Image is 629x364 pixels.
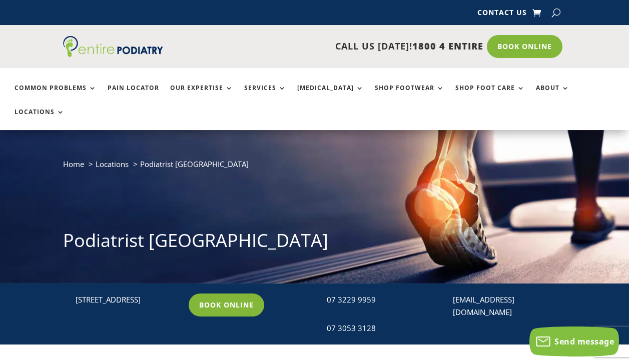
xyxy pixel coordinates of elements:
a: Home [63,159,84,169]
a: Common Problems [15,84,97,106]
a: [MEDICAL_DATA] [297,84,364,106]
a: Entire Podiatry [63,49,163,59]
div: 07 3229 9959 [327,293,432,306]
span: Podiatrist [GEOGRAPHIC_DATA] [140,159,249,169]
p: [STREET_ADDRESS] [76,293,181,306]
span: Send message [554,336,614,347]
a: [EMAIL_ADDRESS][DOMAIN_NAME] [453,294,514,317]
button: Send message [529,326,619,356]
a: Services [244,84,286,106]
a: Book Online [487,35,562,58]
a: Book Online [189,293,264,316]
a: Shop Foot Care [455,84,525,106]
p: CALL US [DATE]! [176,40,483,53]
div: 07 3053 3128 [327,322,432,335]
h1: Podiatrist [GEOGRAPHIC_DATA] [63,228,566,258]
a: Our Expertise [170,84,233,106]
a: Shop Footwear [375,84,444,106]
img: logo (1) [63,36,163,57]
a: Contact Us [477,9,527,20]
a: Pain Locator [108,84,159,106]
a: Locations [15,108,65,130]
a: Locations [96,159,129,169]
span: 1800 4 ENTIRE [412,40,483,52]
nav: breadcrumb [63,157,566,178]
a: About [536,84,569,106]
